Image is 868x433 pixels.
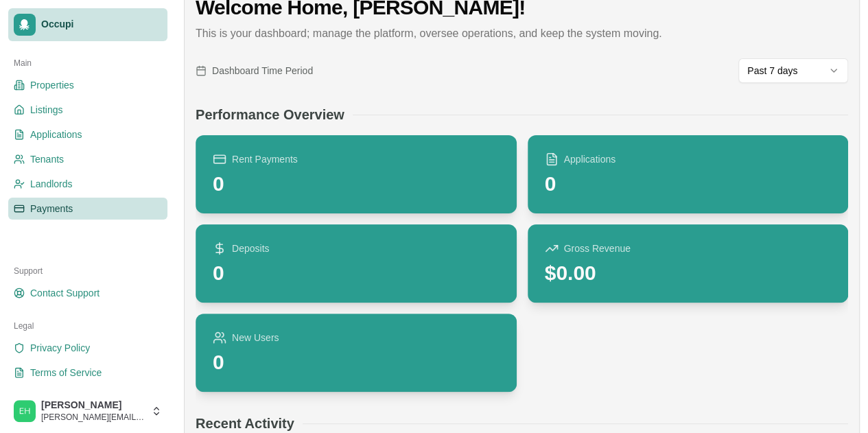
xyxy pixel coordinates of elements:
div: $0.00 [545,261,631,285]
button: Stephen Pearlstein[PERSON_NAME][PERSON_NAME][EMAIL_ADDRESS][DOMAIN_NAME] [8,395,167,428]
a: Listings [8,99,167,121]
a: Properties [8,74,167,96]
div: 0 [213,350,279,375]
div: 0 [545,172,616,196]
span: Terms of Service [30,366,102,379]
a: Applications [8,124,167,145]
span: Privacy Policy [30,341,90,355]
span: Listings [30,103,62,117]
span: Gross Revenue [564,242,631,255]
a: Privacy Policy [8,337,167,359]
div: 0 [213,172,298,196]
div: 0 [213,261,269,285]
a: Terms of Service [8,362,167,384]
span: Applications [30,128,82,141]
span: Tenants [30,152,64,166]
span: Contact Support [30,286,99,300]
h2: Performance Overview [196,105,344,124]
span: [PERSON_NAME] [41,399,145,412]
a: Tenants [8,148,167,170]
span: Properties [30,78,74,92]
span: Applications [564,152,616,166]
p: This is your dashboard; manage the platform, oversee operations, and keep the system moving. [196,25,848,42]
h2: Recent Activity [196,414,294,433]
div: Main [8,52,167,74]
span: Dashboard Time Period [212,64,313,78]
a: Occupi [8,8,167,41]
span: Payments [30,202,73,215]
a: Landlords [8,173,167,195]
div: Support [8,260,167,282]
span: Landlords [30,177,73,191]
a: Contact Support [8,282,167,304]
span: New Users [232,331,279,344]
span: Occupi [41,19,162,31]
img: Stephen Pearlstein [14,400,36,422]
span: Rent Payments [232,152,298,166]
span: [PERSON_NAME][EMAIL_ADDRESS][DOMAIN_NAME] [41,412,145,423]
a: Payments [8,198,167,220]
span: Deposits [232,242,269,255]
div: Legal [8,315,167,337]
